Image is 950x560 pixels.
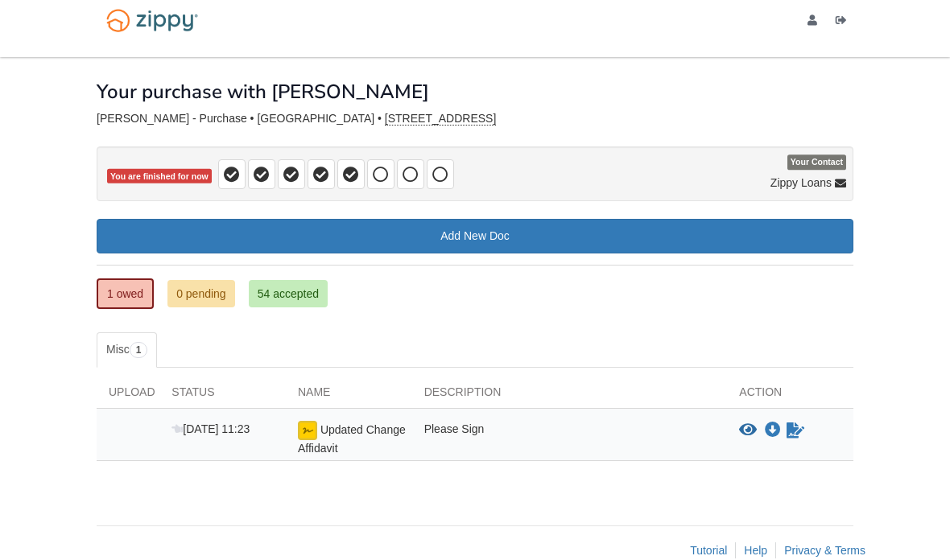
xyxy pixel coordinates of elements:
div: Status [159,384,286,408]
div: Action [727,384,853,408]
span: [DATE] 11:23 [171,422,250,435]
a: edit profile [807,14,824,31]
button: View Updated Change Affidavit [739,422,757,439]
a: 54 accepted [249,280,328,307]
a: Privacy & Terms [784,544,865,557]
div: Upload [97,384,159,408]
a: Add New Doc [97,219,853,253]
div: Name [286,384,412,408]
span: 1 [130,342,148,358]
a: Tutorial [690,544,727,557]
span: You are finished for now [107,169,212,184]
span: Your Contact [787,155,846,171]
a: Misc [97,332,157,368]
a: Download Updated Change Affidavit [765,424,781,437]
a: Log out [836,14,853,31]
div: Please Sign [412,421,728,456]
a: Waiting for your co-borrower to e-sign [785,421,806,440]
span: Zippy Loans [770,175,832,191]
img: Logo [97,2,208,39]
img: esign [298,421,317,440]
div: [PERSON_NAME] - Purchase • [GEOGRAPHIC_DATA] • [97,112,853,126]
a: 0 pending [167,280,235,307]
h1: Your purchase with [PERSON_NAME] [97,81,429,102]
a: Help [744,544,767,557]
a: 1 owed [97,278,154,309]
div: Description [412,384,728,408]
